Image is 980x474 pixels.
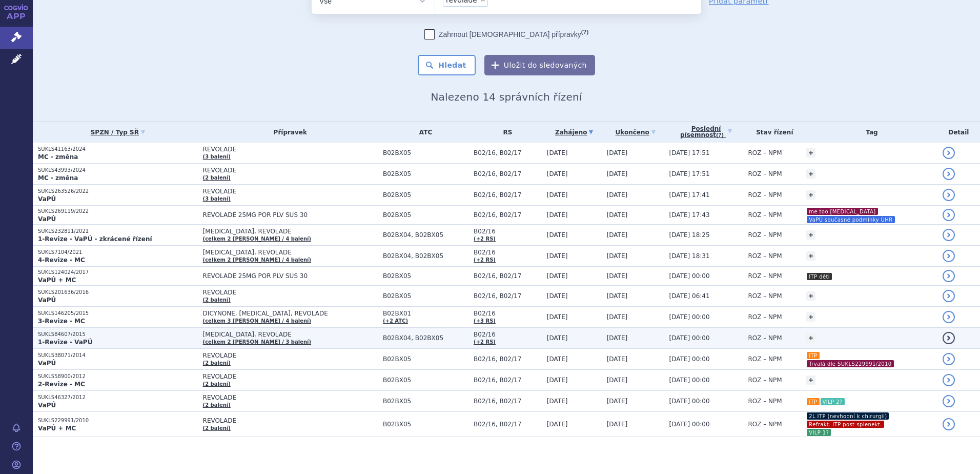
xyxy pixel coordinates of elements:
p: SUKLS146205/2015 [38,310,198,317]
span: ROZ – NPM [748,149,782,156]
span: B02/16, B02/17 [474,377,542,384]
span: [DATE] [547,355,568,363]
span: ROZ – NPM [748,211,782,219]
span: [DATE] 00:00 [669,334,710,342]
a: detail [943,311,955,323]
span: B02/16, B02/17 [474,149,542,156]
span: ROZ – NPM [748,272,782,280]
span: B02/16 [474,249,542,256]
strong: 2-Revize - MC [38,381,85,388]
a: (celkem 3 [PERSON_NAME] / 4 balení) [203,318,311,324]
span: [DATE] [547,334,568,342]
a: (+2 RS) [474,236,496,242]
a: detail [943,395,955,407]
span: [DATE] [607,313,628,321]
strong: VaPÚ [38,215,56,223]
span: [DATE] [607,377,628,384]
i: ITP děti [807,273,832,280]
span: ROZ – NPM [748,170,782,177]
span: [DATE] [607,231,628,239]
a: detail [943,189,955,201]
span: [DATE] [547,421,568,428]
span: B02BX05 [383,377,468,384]
span: [DATE] [547,398,568,405]
span: B02/16, B02/17 [474,292,542,300]
a: + [806,333,815,343]
a: (2 balení) [203,360,231,366]
strong: MC - změna [38,174,78,182]
a: (3 balení) [203,196,231,202]
th: Detail [937,122,980,143]
span: Nalezeno 14 správních řízení [431,91,582,103]
span: REVOLADE [203,373,378,380]
span: [DATE] 17:41 [669,191,710,199]
i: Trvalá dle SUKLS229991/2010 [807,360,893,367]
a: + [806,190,815,200]
span: B02BX01 [383,310,468,317]
span: [DATE] 00:00 [669,355,710,363]
span: REVOLADE [203,146,378,153]
strong: 1-Revize - VaPÚ [38,339,92,346]
span: B02/16 [474,228,542,235]
span: [DATE] 18:25 [669,231,710,239]
span: [DATE] [547,149,568,156]
span: [DATE] [547,377,568,384]
p: SUKLS7104/2021 [38,249,198,256]
th: Stav řízení [743,122,801,143]
span: B02/16, B02/17 [474,211,542,219]
span: [DATE] [547,313,568,321]
strong: VaPÚ + MC [38,425,76,432]
span: [DATE] [607,191,628,199]
span: ROZ – NPM [748,377,782,384]
strong: VaPÚ [38,195,56,203]
span: [DATE] [547,211,568,219]
span: [DATE] [547,252,568,260]
span: [DATE] [607,272,628,280]
span: ROZ – NPM [748,231,782,239]
span: REVOLADE 25MG POR PLV SUS 30 [203,272,378,280]
p: SUKLS229991/2010 [38,417,198,424]
span: B02BX04, B02BX05 [383,334,468,342]
span: B02BX04, B02BX05 [383,231,468,239]
span: ROZ – NPM [748,292,782,300]
span: REVOLADE [203,417,378,424]
i: Refrakt. ITP post-splenekt. [807,421,884,428]
a: SPZN / Typ SŘ [38,125,198,140]
span: B02/16 [474,310,542,317]
span: B02BX05 [383,421,468,428]
a: (2 balení) [203,297,231,303]
strong: 3-Revize - MC [38,318,85,325]
strong: 1-Revize - VaPÚ - zkrácené řízení [38,235,152,243]
span: B02BX05 [383,170,468,177]
a: Poslednípísemnost(?) [669,122,743,143]
a: detail [943,209,955,221]
span: [DATE] [547,170,568,177]
a: (2 balení) [203,425,231,431]
p: SUKLS84607/2015 [38,331,198,338]
a: + [806,230,815,240]
a: (celkem 2 [PERSON_NAME] / 4 balení) [203,236,311,242]
i: me too [MEDICAL_DATA] [807,208,877,215]
span: [DATE] 00:00 [669,272,710,280]
span: [DATE] [607,421,628,428]
p: SUKLS201636/2016 [38,289,198,296]
a: detail [943,418,955,430]
a: detail [943,250,955,262]
p: SUKLS269119/2022 [38,208,198,215]
i: VILP 2? [821,398,845,405]
span: B02/16, B02/17 [474,191,542,199]
span: ROZ – NPM [748,313,782,321]
th: Přípravek [198,122,378,143]
span: ROZ – NPM [748,191,782,199]
span: REVOLADE [203,394,378,401]
span: REVOLADE 25MG POR PLV SUS 30 [203,211,378,219]
span: [DATE] [547,272,568,280]
th: Tag [801,122,937,143]
span: [DATE] [607,398,628,405]
span: [DATE] 00:00 [669,313,710,321]
button: Hledat [418,55,476,75]
p: SUKLS38071/2014 [38,352,198,359]
span: [DATE] [607,292,628,300]
strong: VaPÚ + MC [38,276,76,284]
a: detail [943,332,955,344]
